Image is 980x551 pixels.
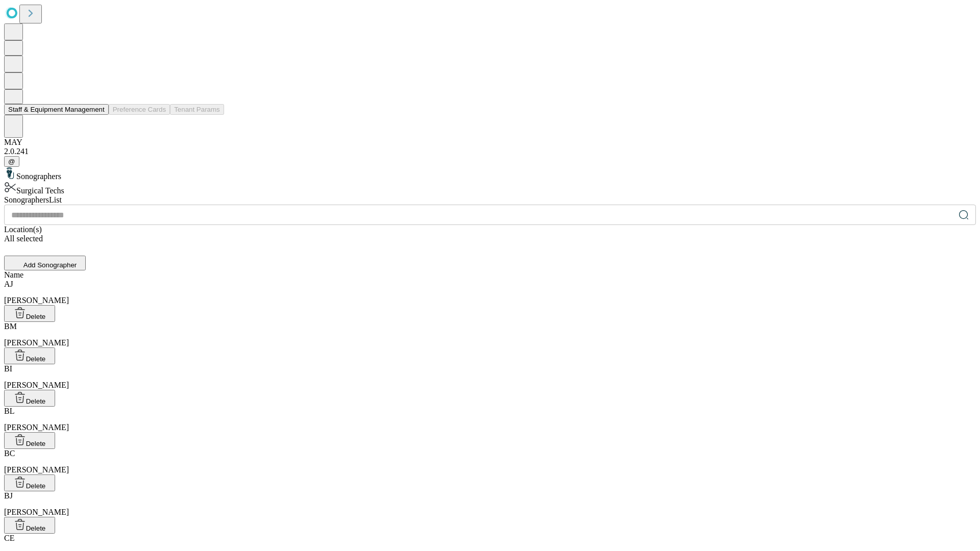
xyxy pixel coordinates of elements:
[4,234,976,243] div: All selected
[4,491,976,517] div: [PERSON_NAME]
[4,195,976,205] div: Sonographers List
[4,491,13,500] span: BJ
[26,440,46,447] span: Delete
[4,364,12,373] span: BI
[4,347,55,364] button: Delete
[4,270,976,280] div: Name
[4,305,55,322] button: Delete
[4,364,976,390] div: [PERSON_NAME]
[4,138,976,147] div: MAY
[26,355,46,363] span: Delete
[4,407,976,432] div: [PERSON_NAME]
[4,156,19,167] button: @
[4,449,15,458] span: BC
[26,524,46,532] span: Delete
[4,390,55,407] button: Delete
[4,407,14,415] span: BL
[26,482,46,490] span: Delete
[4,280,976,305] div: [PERSON_NAME]
[4,256,86,270] button: Add Sonographer
[4,147,976,156] div: 2.0.241
[4,181,976,195] div: Surgical Techs
[23,261,77,269] span: Add Sonographer
[4,167,976,181] div: Sonographers
[26,397,46,405] span: Delete
[26,313,46,320] span: Delete
[4,517,55,534] button: Delete
[4,225,42,234] span: Location(s)
[4,474,55,491] button: Delete
[4,322,976,347] div: [PERSON_NAME]
[109,104,170,115] button: Preference Cards
[4,104,109,115] button: Staff & Equipment Management
[4,432,55,449] button: Delete
[4,280,13,288] span: AJ
[4,322,17,331] span: BM
[8,158,15,165] span: @
[4,449,976,474] div: [PERSON_NAME]
[4,534,14,542] span: CE
[170,104,224,115] button: Tenant Params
